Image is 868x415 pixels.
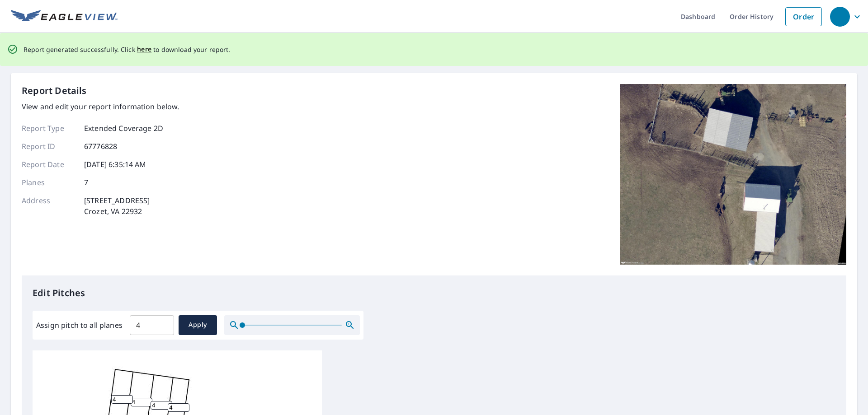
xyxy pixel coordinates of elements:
[22,195,76,217] p: Address
[130,312,174,338] input: 00.0
[84,141,117,152] p: 67776828
[186,319,210,331] span: Apply
[22,123,76,134] p: Report Type
[24,44,231,55] p: Report generated successfully. Click to download your report.
[84,195,150,217] p: [STREET_ADDRESS] Crozet, VA 22932
[84,177,88,188] p: 7
[137,44,152,55] button: here
[84,159,146,170] p: [DATE] 6:35:14 AM
[179,315,217,335] button: Apply
[11,10,118,23] img: EV Logo
[22,159,76,170] p: Report Date
[620,84,846,265] img: Top image
[33,286,835,300] p: Edit Pitches
[22,177,76,188] p: Planes
[785,7,822,26] a: Order
[22,141,76,152] p: Report ID
[22,101,179,112] p: View and edit your report information below.
[22,84,87,98] p: Report Details
[84,123,163,134] p: Extended Coverage 2D
[36,320,123,331] label: Assign pitch to all planes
